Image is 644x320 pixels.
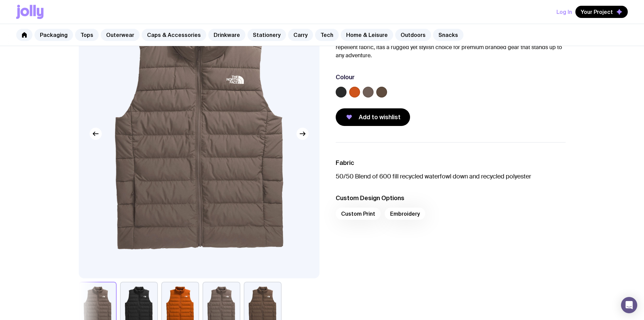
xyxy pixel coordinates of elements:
[315,29,339,41] a: Tech
[336,35,566,60] p: Stay cozy and confident with The North Face Vest. Featuring recycled insulation and water-repelle...
[581,8,613,15] span: Your Project
[336,159,566,167] h3: Fabric
[395,29,431,41] a: Outdoors
[359,113,401,121] span: Add to wishlist
[288,29,313,41] a: Carry
[621,297,637,313] div: Open Intercom Messenger
[433,29,463,41] a: Snacks
[101,29,140,41] a: Outerwear
[336,73,355,81] h3: Colour
[208,29,245,41] a: Drinkware
[247,29,286,41] a: Stationery
[142,29,206,41] a: Caps & Accessories
[75,29,99,41] a: Tops
[556,6,572,18] button: Log In
[336,108,410,126] button: Add to wishlist
[336,172,566,180] p: 50/50 Blend of 600 fill recycled waterfowl down and recycled polyester
[336,194,566,202] h3: Custom Design Options
[341,29,393,41] a: Home & Leisure
[575,6,628,18] button: Your Project
[34,29,73,41] a: Packaging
